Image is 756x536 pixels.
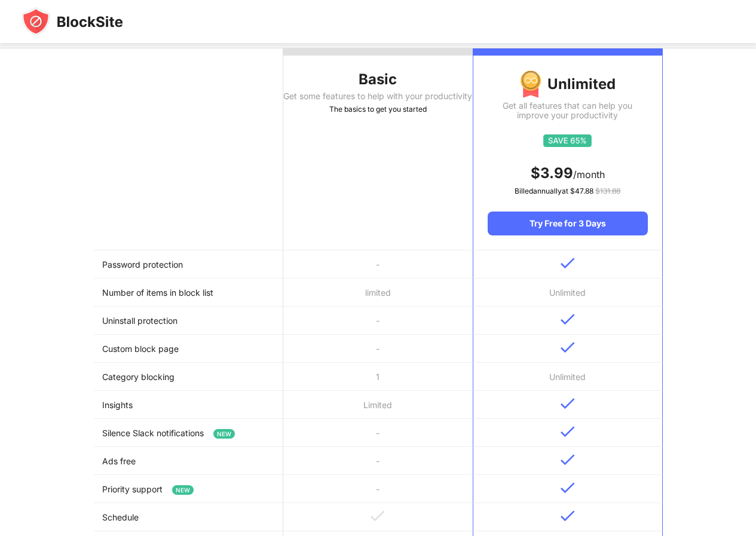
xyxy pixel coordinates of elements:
[94,335,283,363] td: Custom block page
[283,307,473,335] td: -
[22,7,123,36] img: blocksite-icon-black.svg
[283,419,473,447] td: -
[283,91,473,101] div: Get some features to help with your productivity
[561,426,575,437] img: v-blue.svg
[595,186,620,195] span: $ 131.88
[561,482,575,494] img: v-blue.svg
[473,363,662,391] td: Unlimited
[531,164,573,182] span: $ 3.99
[283,475,473,503] td: -
[94,250,283,278] td: Password protection
[283,447,473,475] td: -
[561,510,575,522] img: v-blue.svg
[283,250,473,278] td: -
[371,510,385,522] img: v-grey.svg
[561,398,575,409] img: v-blue.svg
[172,485,194,495] span: NEW
[94,475,283,503] td: Priority support
[283,103,473,115] div: The basics to get you started
[94,503,283,531] td: Schedule
[488,101,647,120] div: Get all features that can help you improve your productivity
[283,391,473,419] td: Limited
[283,335,473,363] td: -
[283,278,473,307] td: limited
[94,391,283,419] td: Insights
[94,419,283,447] td: Silence Slack notifications
[561,314,575,325] img: v-blue.svg
[94,363,283,391] td: Category blocking
[561,342,575,353] img: v-blue.svg
[488,70,647,99] div: Unlimited
[473,278,662,307] td: Unlimited
[488,185,647,197] div: Billed annually at $ 47.88
[94,278,283,307] td: Number of items in block list
[561,258,575,269] img: v-blue.svg
[543,134,592,147] img: save65.svg
[488,164,647,183] div: /month
[488,212,647,235] div: Try Free for 3 Days
[283,70,473,89] div: Basic
[213,429,235,439] span: NEW
[520,70,541,99] img: img-premium-medal
[94,447,283,475] td: Ads free
[561,454,575,465] img: v-blue.svg
[94,307,283,335] td: Uninstall protection
[283,363,473,391] td: 1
